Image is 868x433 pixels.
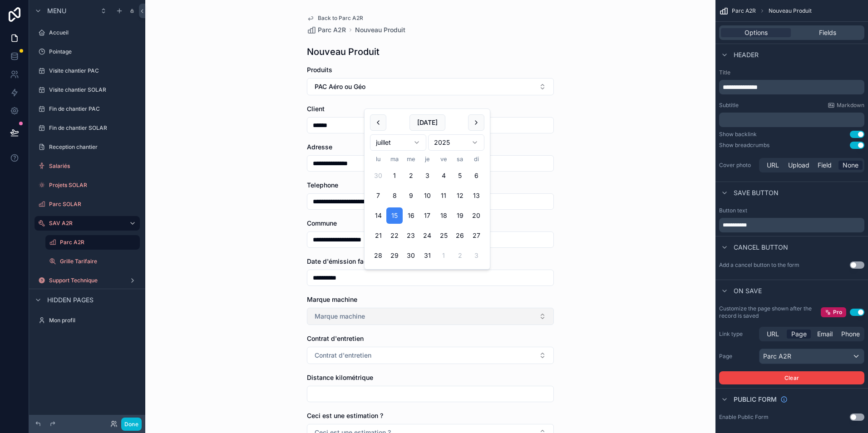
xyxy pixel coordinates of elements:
[49,162,138,170] label: Salariés
[734,243,788,252] span: Cancel button
[315,82,365,91] span: PAC Aéro ou Géo
[49,29,138,36] label: Accueil
[386,207,403,224] button: mardi 15 juillet 2025, selected
[403,154,419,164] th: mercredi
[49,201,138,208] label: Parc SOLAR
[719,330,755,338] label: Link type
[370,167,386,184] button: lundi 30 juin 2025
[386,187,403,204] button: mardi 8 juillet 2025
[49,67,138,74] label: Visite chantier PAC
[35,64,140,78] a: Visite chantier PAC
[370,227,386,244] button: lundi 21 juillet 2025
[719,371,864,384] button: Clear
[419,154,435,164] th: jeudi
[49,220,122,227] label: SAV A2R
[307,15,363,22] a: Back to Parc A2R
[370,154,386,164] th: lundi
[435,154,452,164] th: vendredi
[468,167,484,184] button: dimanche 6 juillet 2025
[307,335,364,342] span: Contrat d'entretien
[35,178,140,192] a: Projets SOLAR
[403,207,419,224] button: mercredi 16 juillet 2025
[419,227,435,244] button: jeudi 24 juillet 2025
[719,353,755,360] label: Page
[719,162,755,169] label: Cover photo
[732,7,756,15] span: Parc A2R
[719,218,864,232] div: scrollable content
[307,78,554,95] button: Select Button
[403,167,419,184] button: mercredi 2 juillet 2025
[837,102,864,109] span: Markdown
[386,227,403,244] button: mardi 22 juillet 2025
[403,187,419,204] button: mercredi 9 juillet 2025
[35,197,140,212] a: Parc SOLAR
[35,273,140,288] a: Support Technique
[719,113,864,127] div: scrollable content
[370,154,484,264] table: juillet 2025
[35,121,140,135] a: Fin de chantier SOLAR
[788,161,809,170] span: Upload
[307,347,554,364] button: Select Button
[452,167,468,184] button: samedi 5 juillet 2025
[719,80,864,94] div: scrollable content
[719,102,739,109] label: Subtitle
[419,247,435,264] button: jeudi 31 juillet 2025
[35,25,140,40] a: Accueil
[759,349,864,364] div: Parc A2R
[60,239,134,246] label: Parc A2R
[370,187,386,204] button: lundi 7 juillet 2025
[35,313,140,328] a: Mon profil
[734,188,779,197] span: Save button
[403,227,419,244] button: mercredi 23 juillet 2025
[370,247,386,264] button: lundi 28 juillet 2025
[49,86,138,93] label: Visite chantier SOLAR
[767,330,779,339] span: URL
[828,102,864,109] a: Markdown
[315,312,365,321] span: Marque machine
[419,207,435,224] button: jeudi 17 juillet 2025
[719,413,769,421] div: Enable Public Form
[435,187,452,204] button: vendredi 11 juillet 2025
[49,48,138,55] label: Pointage
[745,28,768,37] span: Options
[819,28,836,37] span: Fields
[307,219,337,227] span: Commune
[121,418,142,431] button: Done
[307,295,357,303] span: Marque machine
[817,330,833,339] span: Email
[468,247,484,264] button: dimanche 3 août 2025
[307,181,338,189] span: Telephone
[307,105,325,113] span: Client
[45,254,140,269] a: Grille Tarifaire
[734,395,777,404] span: Public form
[468,227,484,244] button: dimanche 27 juillet 2025
[49,143,138,151] label: Reception chantier
[318,15,363,22] span: Back to Parc A2R
[452,227,468,244] button: samedi 26 juillet 2025
[47,6,66,15] span: Menu
[769,7,812,15] span: Nouveau Produit
[419,167,435,184] button: jeudi 3 juillet 2025
[452,207,468,224] button: samedi 19 juillet 2025
[452,247,468,264] button: samedi 2 août 2025
[307,143,332,151] span: Adresse
[355,25,405,34] a: Nouveau Produit
[734,286,762,295] span: On save
[49,317,138,324] label: Mon profil
[719,142,769,149] div: Show breadcrumbs
[435,227,452,244] button: vendredi 25 juillet 2025
[452,154,468,164] th: samedi
[307,25,346,34] a: Parc A2R
[307,308,554,325] button: Select Button
[386,247,403,264] button: mardi 29 juillet 2025
[307,257,379,265] span: Date d'émission facture
[307,45,380,58] h1: Nouveau Produit
[818,161,832,170] span: Field
[307,66,332,74] span: Produits
[35,216,140,231] a: SAV A2R
[386,167,403,184] button: mardi 1 juillet 2025
[386,154,403,164] th: mardi
[49,277,125,284] label: Support Technique
[791,330,807,339] span: Page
